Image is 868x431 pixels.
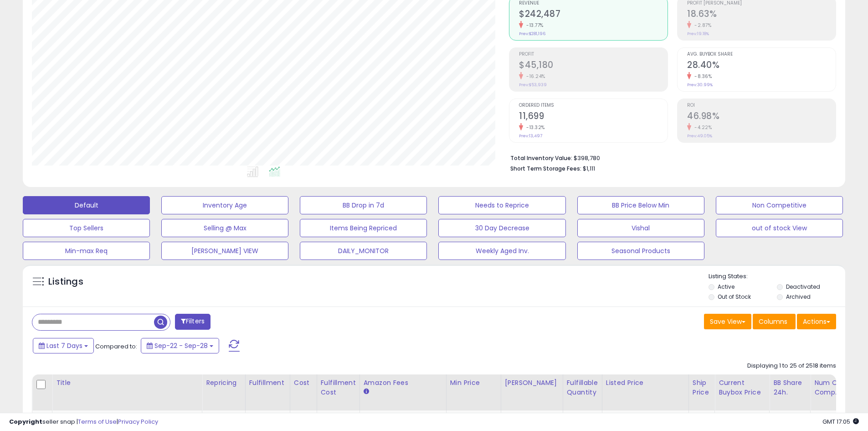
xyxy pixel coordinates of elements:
[687,9,836,21] h2: 18.63%
[523,73,545,80] small: -16.24%
[704,314,751,329] button: Save View
[300,196,427,214] button: BB Drop in 7d
[716,219,843,237] button: out of stock View
[577,219,704,237] button: Vishal
[519,9,668,21] h2: $242,487
[95,342,137,351] span: Compared to:
[300,219,427,237] button: Items Being Repriced
[687,133,712,139] small: Prev: 49.05%
[141,338,219,353] button: Sep-22 - Sep-28
[438,242,565,260] button: Weekly Aged Inv.
[9,417,42,426] strong: Copyright
[510,152,829,163] li: $398,780
[118,417,158,426] a: Privacy Policy
[687,1,836,6] span: Profit [PERSON_NAME]
[797,314,836,329] button: Actions
[249,378,286,388] div: Fulfillment
[33,338,94,353] button: Last 7 Days
[691,73,712,80] small: -8.36%
[753,314,796,329] button: Columns
[519,60,668,72] h2: $45,180
[606,378,685,388] div: Listed Price
[519,103,668,108] span: Ordered Items
[519,82,547,88] small: Prev: $53,939
[23,196,150,214] button: Default
[583,164,595,173] span: $1,111
[687,60,836,72] h2: 28.40%
[300,242,427,260] button: DAILY_MONITOR
[687,103,836,108] span: ROI
[48,275,83,288] h5: Listings
[78,417,117,426] a: Terms of Use
[294,378,313,388] div: Cost
[505,378,559,388] div: [PERSON_NAME]
[577,196,704,214] button: BB Price Below Min
[364,378,442,388] div: Amazon Fees
[718,293,751,301] label: Out of Stock
[510,165,581,172] b: Short Term Storage Fees:
[691,22,711,29] small: -2.87%
[438,219,565,237] button: 30 Day Decrease
[718,283,734,291] label: Active
[759,317,787,326] span: Columns
[523,124,545,131] small: -13.32%
[23,219,150,237] button: Top Sellers
[161,196,288,214] button: Inventory Age
[161,219,288,237] button: Selling @ Max
[56,378,198,388] div: Title
[519,111,668,123] h2: 11,699
[687,82,713,88] small: Prev: 30.99%
[693,378,711,397] div: Ship Price
[567,378,598,397] div: Fulfillable Quantity
[364,388,369,396] small: Amazon Fees.
[519,52,668,57] span: Profit
[687,52,836,57] span: Avg. Buybox Share
[716,196,843,214] button: Non Competitive
[814,378,847,397] div: Num of Comp.
[46,341,82,350] span: Last 7 Days
[154,341,208,350] span: Sep-22 - Sep-28
[206,378,241,388] div: Repricing
[773,378,806,397] div: BB Share 24h.
[577,242,704,260] button: Seasonal Products
[9,418,158,426] div: seller snap | |
[450,378,497,388] div: Min Price
[691,124,712,131] small: -4.22%
[519,31,545,36] small: Prev: $281,196
[510,154,572,162] b: Total Inventory Value:
[519,133,542,139] small: Prev: 13,497
[523,22,544,29] small: -13.77%
[786,293,811,301] label: Archived
[822,417,859,426] span: 2025-10-6 17:05 GMT
[786,283,820,291] label: Deactivated
[438,196,565,214] button: Needs to Reprice
[719,378,765,397] div: Current Buybox Price
[687,111,836,123] h2: 46.98%
[161,242,288,260] button: [PERSON_NAME] VIEW
[23,242,150,260] button: Min-max Req
[687,31,709,36] small: Prev: 19.18%
[709,272,845,281] p: Listing States:
[519,1,668,6] span: Revenue
[747,362,836,370] div: Displaying 1 to 25 of 2518 items
[175,314,211,330] button: Filters
[321,378,356,397] div: Fulfillment Cost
